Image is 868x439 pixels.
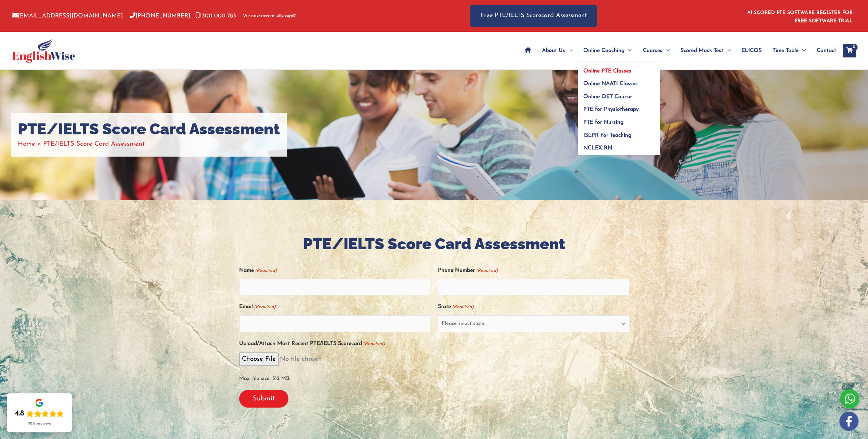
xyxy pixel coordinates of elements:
[18,120,280,138] h1: PTE/IELTS Score Card Assessment
[723,39,730,63] span: Menu Toggle
[578,127,660,139] a: ISLPR For Teaching
[438,265,498,276] label: Phone Number
[578,75,660,88] a: Online NAATI Classes
[583,94,632,99] span: Online OET Course
[637,39,675,63] a: CoursesMenu Toggle
[565,39,572,63] span: Menu Toggle
[662,39,670,63] span: Menu Toggle
[470,5,597,27] a: Free PTE/IELTS Scorecard Assessment
[239,301,276,312] label: Email
[239,338,385,349] label: Upload/Attach Most Recent PTE/IELTS Scorecard
[767,39,811,63] a: Time TableMenu Toggle
[578,114,660,127] a: PTE for Nursing
[239,265,277,276] label: Name
[811,39,836,63] a: Contact
[583,133,632,138] span: ISLPR For Teaching
[625,39,632,63] span: Menu Toggle
[452,301,474,312] span: (Required)
[583,81,638,87] span: Online NAATI Classes
[741,39,762,63] span: ELICOS
[15,409,24,418] div: 4.8
[239,234,629,254] h2: PTE/IELTS Score Card Assessment
[239,390,288,408] input: Submit
[362,338,385,349] span: (Required)
[681,39,723,63] span: Scored Mock Test
[130,13,190,19] a: [PHONE_NUMBER]
[843,44,856,57] a: View Shopping Cart, empty
[476,265,498,276] span: (Required)
[583,39,625,63] span: Online Coaching
[12,13,123,19] a: [EMAIL_ADDRESS][DOMAIN_NAME]
[773,39,799,63] span: Time Table
[239,369,629,384] span: Max. file size: 512 MB.
[736,39,767,63] a: ELICOS
[536,39,578,63] a: About UsMenu Toggle
[583,145,612,151] span: NCLEX RN
[578,62,660,75] a: Online PTE Classes
[253,301,276,312] span: (Required)
[15,409,64,418] div: Rating: 4.8 out of 5
[743,5,856,27] aside: Header Widget 1
[519,39,836,63] nav: Site Navigation: Main Menu
[583,68,631,74] span: Online PTE Classes
[254,265,277,276] span: (Required)
[839,412,858,431] img: white-facebook.png
[583,107,639,112] span: PTE for Physiotherapy
[578,101,660,114] a: PTE for Physiotherapy
[12,38,75,63] img: cropped-ew-logo
[799,39,806,63] span: Menu Toggle
[578,39,637,63] a: Online CoachingMenu Toggle
[277,14,296,18] img: Afterpay-Logo
[747,10,853,24] a: AI SCORED PTE SOFTWARE REGISTER FOR FREE SOFTWARE TRIAL
[583,120,624,125] span: PTE for Nursing
[195,13,236,19] a: 1300 000 783
[18,138,280,150] nav: Breadcrumbs
[542,39,565,63] span: About Us
[817,39,836,63] span: Contact
[243,13,275,19] span: We now accept
[578,88,660,101] a: Online OET Course
[643,39,662,63] span: Courses
[438,301,474,312] label: State
[28,421,51,427] div: 723 reviews
[43,141,145,147] span: PTE/IELTS Score Card Assessment
[18,141,35,147] a: Home
[675,39,736,63] a: Scored Mock TestMenu Toggle
[578,139,660,155] a: NCLEX RN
